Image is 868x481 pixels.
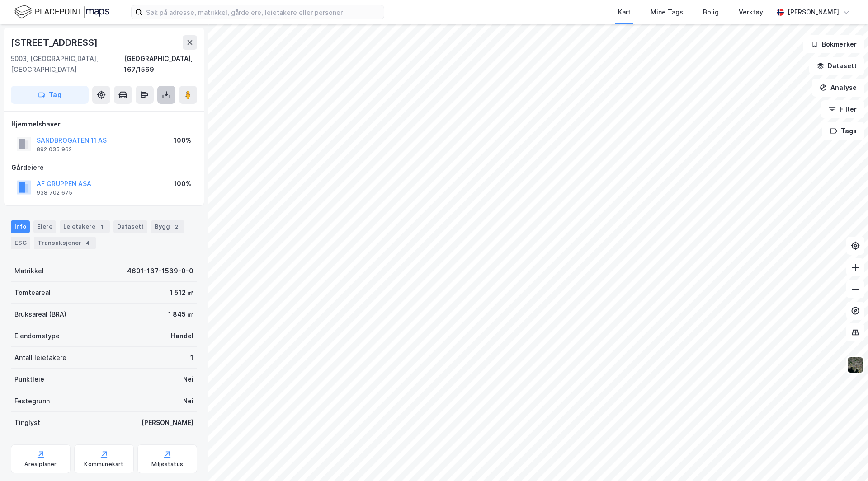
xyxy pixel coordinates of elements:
[703,7,719,18] div: Bolig
[34,237,96,249] div: Transaksjoner
[803,35,864,53] button: Bokmerker
[174,135,191,146] div: 100%
[113,220,147,233] div: Datasett
[11,53,124,75] div: 5003, [GEOGRAPHIC_DATA], [GEOGRAPHIC_DATA]
[618,7,631,18] div: Kart
[11,119,197,130] div: Hjemmelshaver
[84,461,123,468] div: Kommunekart
[11,220,30,233] div: Info
[37,189,72,196] div: 938 702 675
[183,374,193,385] div: Nei
[14,331,60,341] div: Eiendomstype
[190,352,193,363] div: 1
[97,222,106,231] div: 1
[60,220,110,233] div: Leietakere
[822,122,864,140] button: Tags
[14,374,44,385] div: Punktleie
[151,461,183,468] div: Miljøstatus
[11,162,197,173] div: Gårdeiere
[172,222,181,231] div: 2
[11,35,99,50] div: [STREET_ADDRESS]
[739,7,763,18] div: Verktøy
[14,266,44,276] div: Matrikkel
[124,53,197,75] div: [GEOGRAPHIC_DATA], 167/1569
[788,7,839,18] div: [PERSON_NAME]
[151,220,184,233] div: Bygg
[14,417,40,428] div: Tinglyst
[847,356,864,374] img: 9k=
[142,417,193,428] div: [PERSON_NAME]
[142,5,384,19] input: Søk på adresse, matrikkel, gårdeiere, leietakere eller personer
[14,287,51,298] div: Tomteareal
[651,7,683,18] div: Mine Tags
[168,309,193,320] div: 1 845 ㎡
[14,309,66,320] div: Bruksareal (BRA)
[33,220,56,233] div: Eiere
[83,238,92,248] div: 4
[11,86,89,104] button: Tag
[809,57,864,75] button: Datasett
[183,396,193,406] div: Nei
[14,396,50,406] div: Festegrunn
[14,4,109,20] img: logo.f888ab2527a4732fd821a326f86c7f29.svg
[170,287,193,298] div: 1 512 ㎡
[14,352,66,363] div: Antall leietakere
[171,331,193,341] div: Handel
[821,100,864,118] button: Filter
[823,438,868,481] iframe: Chat Widget
[823,438,868,481] div: Kontrollprogram for chat
[37,146,72,153] div: 892 035 962
[11,237,30,249] div: ESG
[174,178,191,189] div: 100%
[127,266,193,276] div: 4601-167-1569-0-0
[812,79,864,97] button: Analyse
[24,461,57,468] div: Arealplaner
